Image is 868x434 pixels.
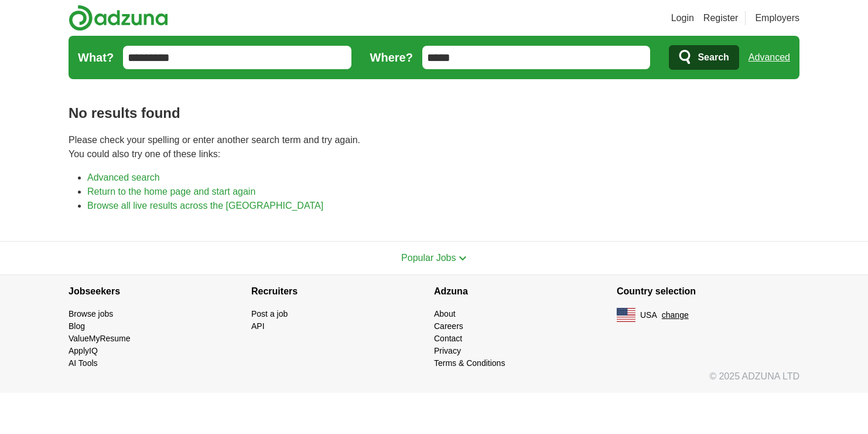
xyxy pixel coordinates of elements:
a: Employers [755,11,799,25]
a: Privacy [434,346,461,355]
span: Search [698,46,729,69]
a: Terms & Conditions [434,358,505,368]
img: Adzuna logo [69,5,168,31]
a: Blog [69,321,85,331]
button: Search [669,45,739,70]
span: USA [640,309,657,321]
img: US flag [617,308,635,322]
a: Browse jobs [69,309,113,318]
a: Post a job [251,309,288,318]
h4: Country selection [617,275,799,308]
a: Contact [434,334,462,343]
a: ApplyIQ [69,346,98,355]
a: ValueMyResume [69,334,131,343]
img: toggle icon [459,256,467,261]
button: change [662,309,689,321]
a: Advanced [749,46,790,69]
a: About [434,309,456,318]
p: Please check your spelling or enter another search term and try again. You could also try one of ... [69,133,799,161]
a: Register [703,11,739,25]
a: Careers [434,321,463,331]
a: Login [671,11,694,25]
h1: No results found [69,103,799,124]
a: Browse all live results across the [GEOGRAPHIC_DATA] [87,201,323,211]
span: Popular Jobs [401,253,456,263]
a: Advanced search [87,172,160,182]
a: Return to the home page and start again [87,187,255,196]
a: API [251,321,265,331]
a: AI Tools [69,358,98,368]
div: © 2025 ADZUNA LTD [59,369,809,393]
label: Where? [370,49,413,66]
label: What? [78,49,114,66]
